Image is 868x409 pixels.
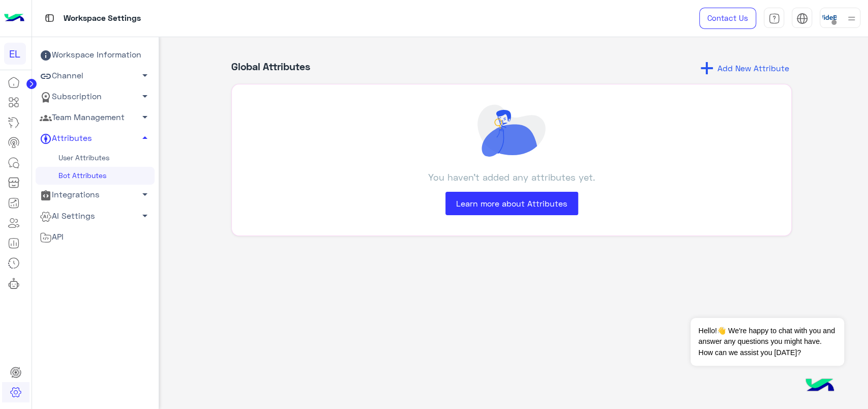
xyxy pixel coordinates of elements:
img: hulul-logo.png [802,368,837,404]
a: Attributes [36,128,155,149]
span: arrow_drop_down [139,210,151,222]
a: Integrations [36,185,155,206]
span: arrow_drop_down [139,188,151,200]
span: Add New Attribute [717,63,789,73]
img: tab [796,13,808,24]
p: Workspace Settings [64,12,141,25]
a: User Attributes [36,149,155,167]
img: tab [43,12,56,24]
span: arrow_drop_down [139,69,151,81]
a: AI Settings [36,206,155,226]
a: Subscription [36,86,155,107]
a: API [36,226,155,247]
span: API [40,230,64,244]
a: Bot Attributes [36,167,155,185]
a: Team Management [36,107,155,128]
button: Add New Attribute [698,60,792,76]
a: tab [764,8,784,29]
span: arrow_drop_down [139,111,151,123]
span: arrow_drop_up [139,132,151,144]
img: tab [768,13,780,24]
span: Hello!👋 We're happy to chat with you and answer any questions you might have. How can we assist y... [691,318,844,366]
a: Learn more about Attributes [445,192,578,215]
span: arrow_drop_down [139,90,151,102]
img: Logo [4,8,24,29]
a: Contact Us [699,8,756,29]
img: userImage [822,10,836,24]
img: profile [845,12,858,25]
a: Workspace Information [36,45,155,66]
div: EL [4,43,26,65]
p: You haven’t added any attributes yet. [232,170,792,184]
h2: Global Attributes [231,60,310,72]
a: Channel [36,66,155,86]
